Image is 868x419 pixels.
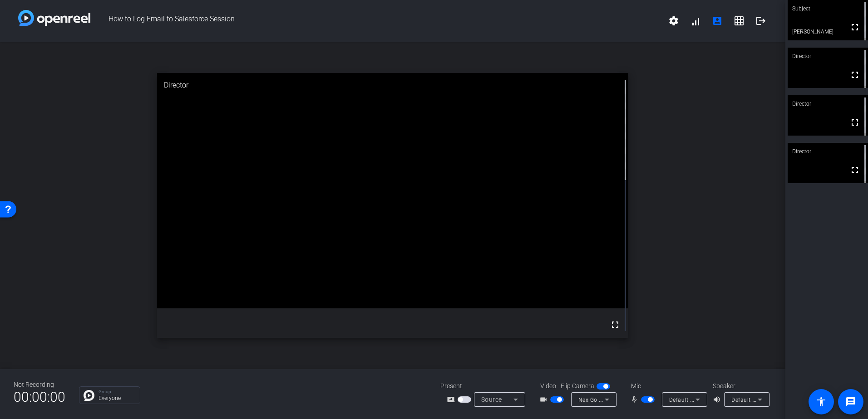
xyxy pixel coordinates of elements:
[610,319,621,330] mat-icon: fullscreen
[630,394,641,405] mat-icon: mic_none
[447,394,458,405] mat-icon: screen_share_outline
[99,395,135,401] p: Everyone
[788,143,868,160] div: Director
[622,381,713,391] div: Mic
[816,396,827,407] mat-icon: accessibility
[668,15,679,26] mat-icon: settings
[849,117,860,128] mat-icon: fullscreen
[685,10,706,32] button: signal_cellular_alt
[713,381,767,391] div: Speaker
[14,386,65,408] span: 00:00:00
[14,380,65,390] div: Not Recording
[90,10,663,32] span: How to Log Email to Salesforce Session
[734,15,745,26] mat-icon: grid_on
[845,396,856,407] mat-icon: message
[84,390,94,401] img: Chat Icon
[18,10,90,26] img: white-gradient.svg
[561,381,594,391] span: Flip Camera
[713,394,724,405] mat-icon: volume_up
[849,69,860,80] mat-icon: fullscreen
[788,48,868,65] div: Director
[849,22,860,33] mat-icon: fullscreen
[849,165,860,175] mat-icon: fullscreen
[788,95,868,112] div: Director
[755,15,766,26] mat-icon: logout
[539,394,550,405] mat-icon: videocam_outline
[157,73,628,97] div: Director
[540,381,556,391] span: Video
[731,396,829,403] span: Default - Speakers (Realtek(R) Audio)
[669,396,804,403] span: Default - Microphone (Blue Snowball ) (0d8c:0005)
[712,15,723,26] mat-icon: account_box
[440,381,531,391] div: Present
[99,390,135,394] p: Group
[481,396,502,403] span: Source
[578,396,682,403] span: NexiGo N60 FHD Webcam (1d6c:0103)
